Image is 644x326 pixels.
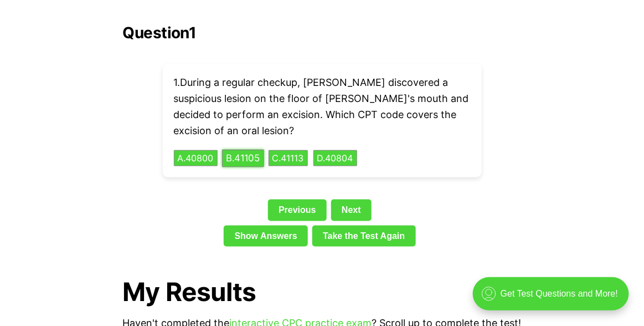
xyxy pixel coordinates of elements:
button: C.41113 [269,150,308,167]
button: B.41105 [222,150,264,167]
a: Show Answers [224,226,308,247]
a: Take the Test Again [312,226,416,247]
a: Previous [268,200,327,221]
button: A.40800 [174,150,218,167]
iframe: portal-trigger [463,272,644,326]
h1: My Results [123,278,522,307]
button: D.40804 [313,150,357,167]
p: 1 . During a regular checkup, [PERSON_NAME] discovered a suspicious lesion on the floor of [PERSO... [174,75,471,139]
a: Next [331,200,372,221]
h2: Question 1 [123,24,522,42]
